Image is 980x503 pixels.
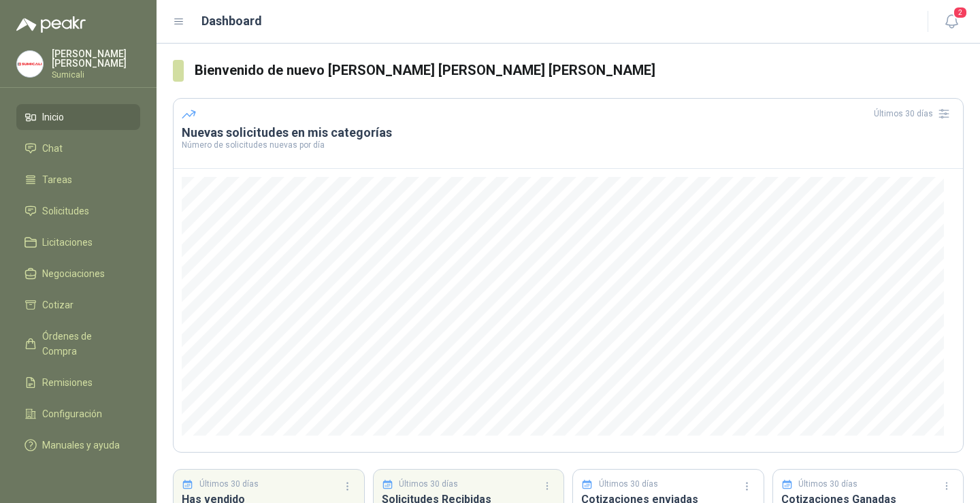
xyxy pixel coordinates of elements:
span: Tareas [42,172,72,187]
a: Licitaciones [16,229,140,255]
span: Configuración [42,406,102,421]
span: Cotizar [42,297,73,312]
img: Logo peakr [16,16,86,33]
p: Número de solicitudes nuevas por día [182,141,955,149]
a: Configuración [16,401,140,427]
span: Remisiones [42,375,93,390]
p: Últimos 30 días [199,478,259,491]
a: Solicitudes [16,198,140,224]
span: Inicio [42,110,64,125]
a: Remisiones [16,370,140,395]
a: Tareas [16,167,140,193]
h3: Bienvenido de nuevo [PERSON_NAME] [PERSON_NAME] [PERSON_NAME] [195,60,964,81]
p: [PERSON_NAME] [PERSON_NAME] [52,49,140,68]
span: Licitaciones [42,235,93,250]
span: 2 [953,6,968,19]
span: Manuales y ayuda [42,438,120,453]
span: Órdenes de Compra [42,329,127,359]
button: 2 [939,10,964,34]
h3: Nuevas solicitudes en mis categorías [182,125,955,141]
span: Chat [42,141,63,156]
a: Inicio [16,104,140,130]
p: Últimos 30 días [798,478,857,491]
p: Sumicali [52,71,140,79]
p: Últimos 30 días [599,478,658,491]
p: Últimos 30 días [399,478,458,491]
a: Chat [16,135,140,161]
span: Solicitudes [42,204,89,218]
h1: Dashboard [201,12,262,31]
a: Cotizar [16,292,140,318]
a: Negociaciones [16,261,140,287]
span: Negociaciones [42,266,105,281]
img: Company Logo [17,51,43,77]
div: Últimos 30 días [874,103,955,125]
a: Manuales y ayuda [16,432,140,458]
a: Órdenes de Compra [16,323,140,364]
